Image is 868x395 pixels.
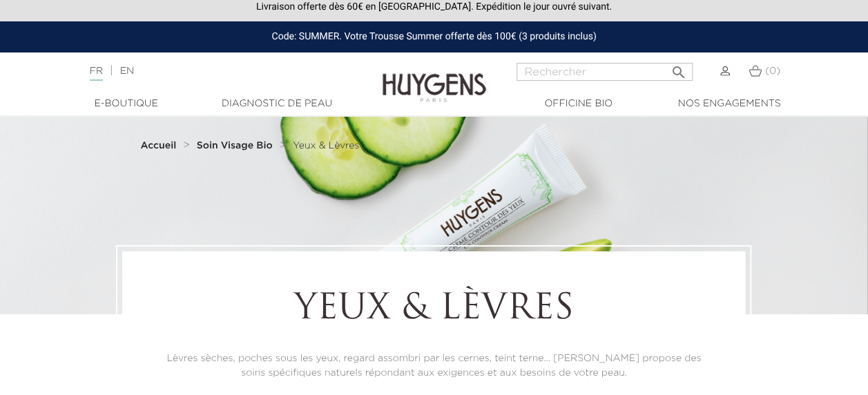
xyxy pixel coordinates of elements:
a: Accueil [141,140,180,151]
a: Diagnostic de peau [208,97,346,111]
a: EN [120,66,134,76]
i:  [671,60,687,77]
a: FR [90,66,103,81]
span: (0) [765,66,780,76]
a: Soin Visage Bio [197,140,276,151]
a: Yeux & Lèvres [293,140,359,151]
span: Yeux & Lèvres [293,141,359,151]
strong: Soin Visage Bio [197,141,273,151]
a: E-Boutique [57,97,195,111]
div: | [83,63,351,79]
p: Lèvres sèches, poches sous les yeux, regard assombri par les cernes, teint terne... [PERSON_NAME]... [160,351,707,380]
strong: Accueil [141,141,177,151]
img: Huygens [383,51,486,104]
button:  [666,59,691,77]
h1: Yeux & Lèvres [160,289,707,331]
input: Rechercher [517,63,693,81]
a: Nos engagements [660,97,798,111]
a: Officine Bio [510,97,648,111]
